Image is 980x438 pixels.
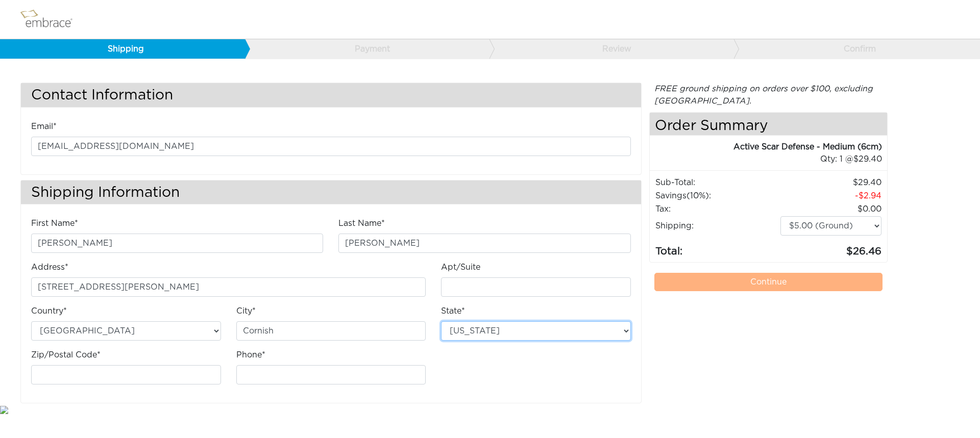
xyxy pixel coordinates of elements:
[687,192,709,200] span: (10%)
[654,273,883,291] a: Continue
[31,217,78,229] label: First Name*
[21,83,641,107] h3: Contact Information
[655,202,780,216] td: Tax:
[655,189,780,202] td: Savings :
[441,261,480,273] label: Apt/Suite
[733,39,978,59] a: Confirm
[236,349,265,361] label: Phone*
[441,305,465,317] label: State*
[780,176,882,189] td: 29.40
[31,261,68,273] label: Address*
[655,176,780,189] td: Sub-Total:
[31,349,101,361] label: Zip/Postal Code*
[338,217,385,229] label: Last Name*
[663,153,883,165] div: 1 @
[31,120,57,133] label: Email*
[236,305,256,317] label: City*
[649,83,888,107] div: FREE ground shipping on orders over $100, excluding [GEOGRAPHIC_DATA].
[21,181,641,204] h3: Shipping Information
[853,155,882,163] span: 29.40
[650,141,883,153] div: Active Scar Defense - Medium (6cm)
[780,236,882,260] td: 26.46
[780,202,882,216] td: 0.00
[655,236,780,260] td: Total:
[244,39,489,59] a: Payment
[31,305,67,317] label: Country*
[655,216,780,236] td: Shipping:
[18,7,84,32] img: logo.png
[650,113,888,136] h4: Order Summary
[780,189,882,202] td: 2.94
[489,39,734,59] a: Review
